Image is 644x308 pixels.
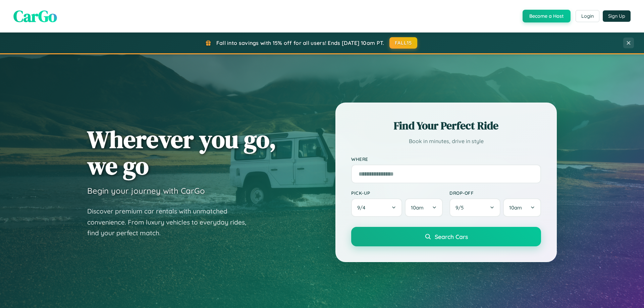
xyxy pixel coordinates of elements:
[523,10,571,22] button: Become a Host
[87,126,276,179] h1: Wherever you go, we go
[13,5,57,27] span: CarGo
[351,136,541,146] p: Book in minutes, drive in style
[351,227,541,246] button: Search Cars
[216,40,384,46] span: Fall into savings with 15% off for all users! Ends [DATE] 10am PT.
[455,204,467,211] span: 9 / 5
[449,190,541,196] label: Drop-off
[576,10,599,22] button: Login
[87,206,255,239] p: Discover premium car rentals with unmatched convenience. From luxury vehicles to everyday rides, ...
[435,233,468,240] span: Search Cars
[503,198,541,217] button: 10am
[603,10,631,22] button: Sign Up
[351,190,443,196] label: Pick-up
[449,198,500,217] button: 9/5
[357,204,369,211] span: 9 / 4
[351,118,541,133] h2: Find Your Perfect Ride
[411,204,424,211] span: 10am
[351,198,402,217] button: 9/4
[509,204,522,211] span: 10am
[351,156,541,162] label: Where
[87,186,205,196] h3: Begin your journey with CarGo
[389,37,418,49] button: FALL15
[405,198,443,217] button: 10am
